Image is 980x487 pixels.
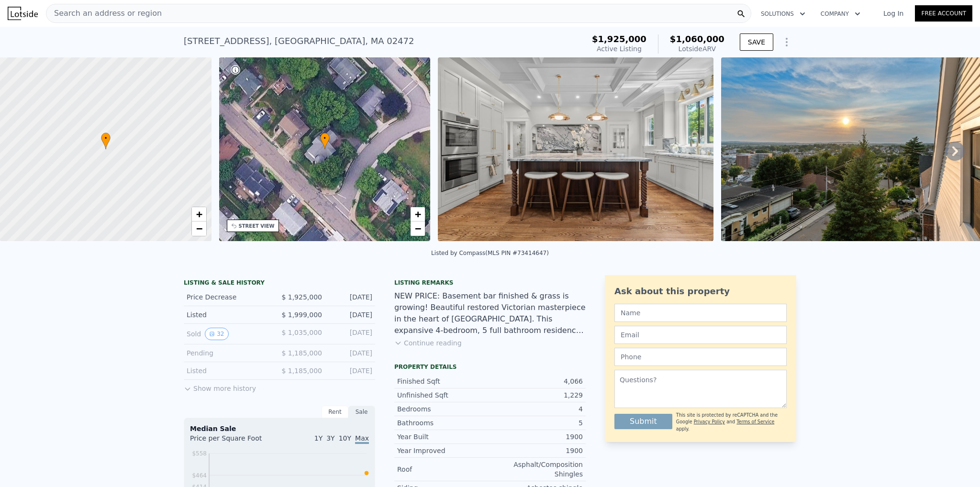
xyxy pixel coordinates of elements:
div: Year Built [397,432,490,442]
div: Finished Sqft [397,376,490,386]
div: Price Decrease [187,292,272,302]
div: Pending [187,348,272,358]
div: Listed [187,366,272,376]
span: Active Listing [597,45,642,53]
span: Search an address or region [46,8,162,19]
div: Listed [187,310,272,320]
div: Roof [397,465,490,474]
input: Name [614,304,787,322]
span: + [415,208,421,220]
div: Sale [348,406,375,418]
div: [DATE] [330,348,372,358]
div: 4,066 [490,376,583,386]
tspan: $558 [192,450,207,457]
a: Free Account [915,5,972,22]
div: [DATE] [330,328,372,340]
tspan: $464 [192,472,207,479]
span: $ 1,999,000 [281,311,322,319]
button: Show more history [184,380,256,393]
input: Email [614,326,787,344]
div: Asphalt/Composition Shingles [490,460,583,479]
div: 1900 [490,432,583,442]
img: Sale: 167380989 Parcel: 40070989 [438,57,713,241]
div: Price per Square Foot [190,433,279,449]
span: $ 1,925,000 [281,293,322,301]
div: Unfinished Sqft [397,390,490,400]
a: Zoom in [411,207,425,221]
span: $ 1,035,000 [281,329,322,336]
div: Bathrooms [397,418,490,428]
div: 5 [490,418,583,428]
input: Phone [614,348,787,366]
span: $ 1,185,000 [281,349,322,357]
button: Solutions [753,5,813,22]
span: 3Y [326,434,334,442]
div: [DATE] [330,310,372,320]
span: 10Y [339,434,351,442]
a: Terms of Service [736,419,774,424]
div: Lotside ARV [670,44,724,54]
div: Listed by Compass (MLS PIN #73414647) [431,250,549,256]
div: NEW PRICE: Basement bar finished & grass is growing! Beautiful restored Victorian masterpiece in ... [394,290,586,336]
div: Ask about this property [614,285,787,298]
div: • [320,133,330,149]
div: Bedrooms [397,404,490,414]
button: Company [813,5,868,22]
a: Log In [872,9,915,18]
span: • [101,134,111,143]
div: Rent [322,406,348,418]
div: 4 [490,404,583,414]
div: Median Sale [190,424,369,433]
div: [STREET_ADDRESS] , [GEOGRAPHIC_DATA] , MA 02472 [184,34,414,48]
img: Lotside [8,7,38,20]
span: − [415,222,421,234]
span: $ 1,185,000 [281,367,322,375]
a: Zoom in [192,207,206,221]
div: • [101,133,111,149]
span: + [196,208,202,220]
a: Zoom out [411,221,425,236]
div: Sold [187,328,272,340]
div: STREET VIEW [239,222,275,230]
a: Privacy Policy [694,419,725,424]
button: View historical data [205,328,228,340]
button: Submit [614,414,672,429]
button: Show Options [777,33,796,52]
div: [DATE] [330,366,372,376]
span: 1Y [314,434,323,442]
span: • [320,134,330,143]
span: Max [355,434,369,444]
span: $1,060,000 [670,34,724,44]
div: This site is protected by reCAPTCHA and the Google and apply. [676,412,787,432]
div: LISTING & SALE HISTORY [184,279,375,288]
div: 1900 [490,446,583,455]
button: SAVE [740,33,773,51]
span: $1,925,000 [592,34,646,44]
button: Continue reading [394,338,462,348]
span: − [196,222,202,234]
div: 1,229 [490,390,583,400]
a: Zoom out [192,221,206,236]
div: Year Improved [397,446,490,455]
div: [DATE] [330,292,372,302]
div: Property details [394,363,586,371]
div: Listing remarks [394,279,586,287]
